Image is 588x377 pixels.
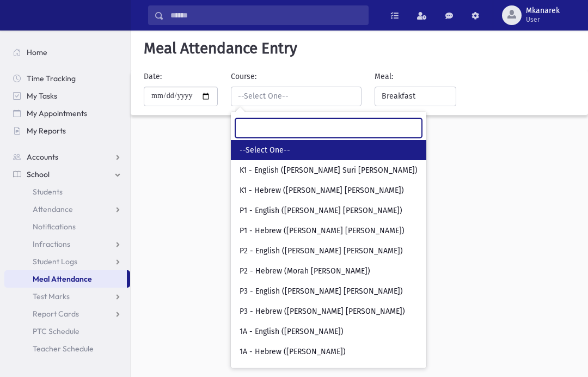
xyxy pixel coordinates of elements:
[33,187,63,197] span: Students
[240,266,370,277] span: P2 - Hebrew (Morah [PERSON_NAME])
[33,222,76,232] span: Notifications
[139,39,579,58] h5: Meal Attendance Entry
[33,204,73,214] span: Attendance
[240,326,344,337] span: 1A - English ([PERSON_NAME])
[526,15,560,24] span: User
[33,326,79,336] span: PTC Schedule
[4,200,130,218] a: Attendance
[240,286,403,297] span: P3 - English ([PERSON_NAME] [PERSON_NAME])
[382,90,440,102] div: Breakfast
[33,344,94,354] span: Teacher Schedule
[375,87,456,106] button: Breakfast
[240,226,405,236] span: P1 - Hebrew ([PERSON_NAME] [PERSON_NAME])
[27,91,57,101] span: My Tasks
[240,145,290,156] span: --Select One--
[4,218,130,235] a: Notifications
[240,246,403,257] span: P2 - English ([PERSON_NAME] [PERSON_NAME])
[4,270,127,288] a: Meal Attendance
[27,169,50,179] span: School
[164,5,368,25] input: Search
[27,74,76,83] span: Time Tracking
[231,71,256,82] label: Course:
[4,44,130,61] a: Home
[238,90,346,102] div: --Select One--
[240,306,405,317] span: P3 - Hebrew ([PERSON_NAME] [PERSON_NAME])
[240,346,346,357] span: 1A - Hebrew ([PERSON_NAME])
[4,323,130,340] a: PTC Schedule
[27,152,58,162] span: Accounts
[526,7,560,15] span: Mkanarek
[4,305,130,323] a: Report Cards
[4,148,130,166] a: Accounts
[4,183,130,200] a: Students
[235,118,422,138] input: Search
[27,126,66,136] span: My Reports
[4,340,130,357] a: Teacher Schedule
[33,257,77,266] span: Student Logs
[4,105,130,122] a: My Appointments
[33,309,79,319] span: Report Cards
[4,253,130,270] a: Student Logs
[4,166,130,183] a: School
[4,122,130,139] a: My Reports
[144,71,162,82] label: Date:
[240,205,402,216] span: P1 - English ([PERSON_NAME] [PERSON_NAME])
[4,235,130,253] a: Infractions
[4,87,130,105] a: My Tasks
[27,47,47,57] span: Home
[375,71,393,82] label: Meal:
[33,291,70,301] span: Test Marks
[33,274,92,284] span: Meal Attendance
[4,70,130,87] a: Time Tracking
[4,288,130,305] a: Test Marks
[240,185,404,196] span: K1 - Hebrew ([PERSON_NAME] [PERSON_NAME])
[33,239,70,249] span: Infractions
[240,165,418,176] span: K1 - English ([PERSON_NAME] Suri [PERSON_NAME])
[231,87,362,106] button: --Select One--
[27,108,87,118] span: My Appointments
